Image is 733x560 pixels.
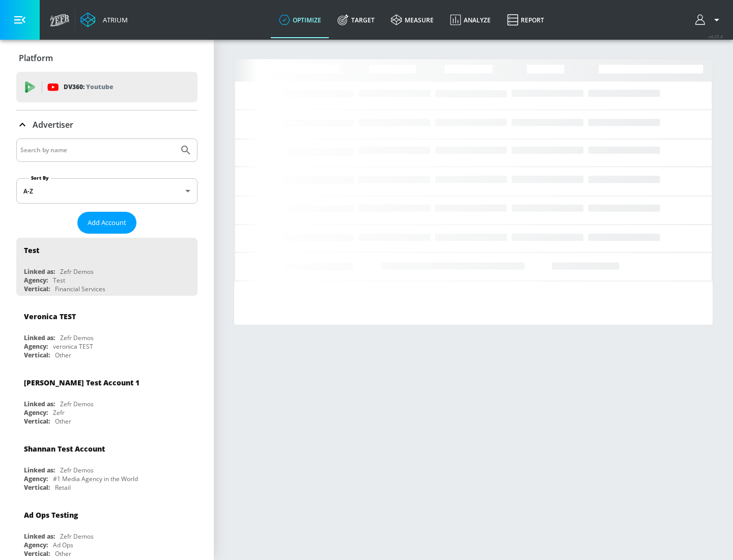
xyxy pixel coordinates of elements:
a: measure [383,2,442,38]
div: TestLinked as:Zefr DemosAgency:TestVertical:Financial Services [16,238,198,296]
div: Test [53,276,65,285]
div: Atrium [99,15,128,24]
div: Linked as: [24,400,55,408]
div: Vertical: [24,285,50,293]
a: Report [499,2,552,38]
div: Shannan Test Account [24,444,105,454]
div: Agency: [24,408,48,417]
p: Advertiser [33,119,73,130]
div: Zefr Demos [60,532,94,541]
div: Advertiser [16,110,198,139]
div: #1 Media Agency in the World [53,474,138,483]
div: Vertical: [24,417,50,426]
div: Veronica TESTLinked as:Zefr DemosAgency:veronica TESTVertical:Other [16,304,198,362]
div: A-Z [16,178,198,204]
div: Test [24,245,39,255]
div: Other [55,417,71,426]
div: Ad Ops Testing [24,510,78,520]
div: Zefr Demos [60,333,94,342]
div: Agency: [24,541,48,549]
p: Platform [19,52,53,64]
div: veronica TEST [53,342,93,351]
div: [PERSON_NAME] Test Account 1Linked as:Zefr DemosAgency:ZefrVertical:Other [16,370,198,428]
a: optimize [271,2,329,38]
div: Zefr Demos [60,267,94,276]
div: Ad Ops [53,541,73,549]
div: Zefr Demos [60,466,94,474]
div: Other [55,549,71,558]
div: Shannan Test AccountLinked as:Zefr DemosAgency:#1 Media Agency in the WorldVertical:Retail [16,436,198,494]
div: Other [55,351,71,359]
div: Linked as: [24,333,55,342]
button: Add Account [77,212,136,234]
a: Analyze [442,2,499,38]
div: Financial Services [55,285,105,293]
div: [PERSON_NAME] Test Account 1 [24,378,139,387]
div: DV360: Youtube [16,72,198,102]
div: Agency: [24,474,48,483]
div: Zefr [53,408,65,417]
div: Agency: [24,276,48,285]
label: Sort By [29,175,51,181]
div: Linked as: [24,267,55,276]
div: Vertical: [24,351,50,359]
div: Veronica TEST [24,312,76,321]
div: Platform [16,44,198,72]
a: Target [329,2,383,38]
input: Search by name [20,144,175,157]
p: Youtube [86,81,113,92]
p: DV360: [64,81,113,93]
div: Linked as: [24,466,55,474]
span: v 4.25.4 [709,34,723,39]
div: Vertical: [24,549,50,558]
span: Add Account [88,217,126,229]
div: Zefr Demos [60,400,94,408]
a: Atrium [80,12,128,27]
div: Linked as: [24,532,55,541]
div: Retail [55,483,71,492]
div: Vertical: [24,483,50,492]
div: Agency: [24,342,48,351]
